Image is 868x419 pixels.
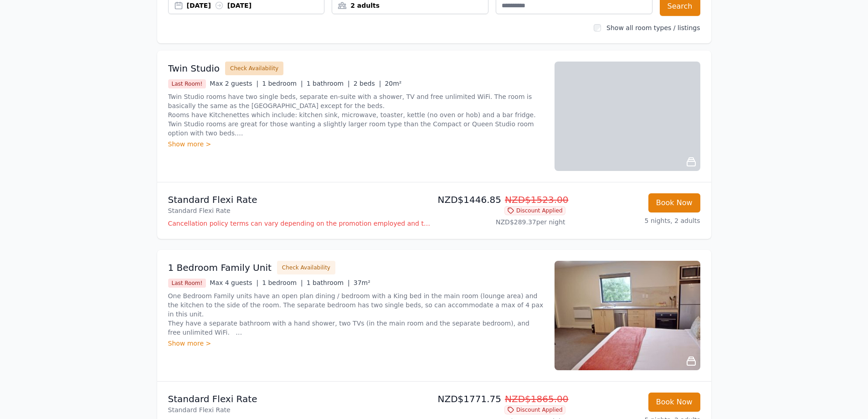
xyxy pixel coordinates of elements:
[168,291,544,337] p: One Bedroom Family units have an open plan dining / bedroom with a King bed in the main room (lou...
[277,261,335,274] button: Check Availability
[438,217,565,227] p: NZD$289.37 per night
[168,219,431,228] p: Cancellation policy terms can vary depending on the promotion employed and the time of stay of th...
[505,194,569,205] span: NZD$1523.00
[168,339,544,348] div: Show more >
[168,279,206,288] span: Last Room!
[438,193,565,206] p: NZD$1446.85
[648,393,700,412] button: Book Now
[332,1,488,10] div: 2 adults
[648,193,700,212] button: Book Now
[262,279,303,286] span: 1 bedroom |
[168,206,431,215] p: Standard Flexi Rate
[606,24,700,31] label: Show all room types / listings
[225,62,283,75] button: Check Availability
[307,80,350,87] span: 1 bathroom |
[168,92,544,138] p: Twin Studio rooms have two single beds, separate en-suite with a shower, TV and free unlimited Wi...
[354,80,381,87] span: 2 beds |
[504,206,565,215] span: Discount Applied
[438,393,565,405] p: NZD$1771.75
[168,140,544,149] div: Show more >
[505,393,569,404] span: NZD$1865.00
[573,216,700,225] p: 5 nights, 2 adults
[187,1,324,10] div: [DATE] [DATE]
[168,62,220,75] h3: Twin Studio
[307,279,350,286] span: 1 bathroom |
[168,393,431,405] p: Standard Flexi Rate
[210,80,258,87] span: Max 2 guests |
[168,405,431,414] p: Standard Flexi Rate
[168,79,206,88] span: Last Room!
[210,279,258,286] span: Max 4 guests |
[168,193,431,206] p: Standard Flexi Rate
[168,261,272,274] h3: 1 Bedroom Family Unit
[385,80,401,87] span: 20m²
[262,80,303,87] span: 1 bedroom |
[504,405,565,414] span: Discount Applied
[354,279,370,286] span: 37m²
